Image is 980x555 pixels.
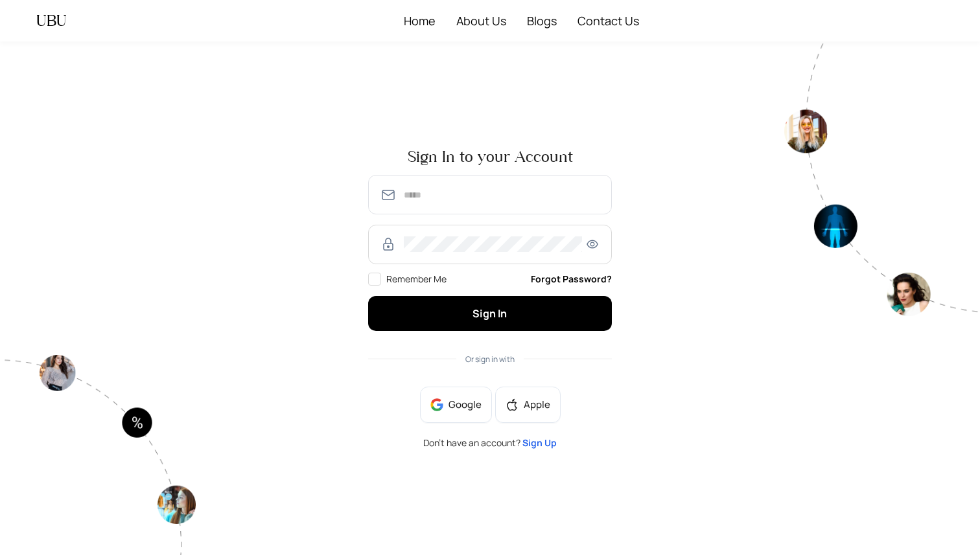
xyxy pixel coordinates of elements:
[495,387,561,423] button: appleApple
[522,436,557,449] a: Sign Up
[430,398,443,411] img: google-BnAmSPDJ.png
[784,41,980,316] img: authpagecirlce2-Tt0rwQ38.png
[506,398,519,411] span: apple
[472,306,507,321] span: Sign In
[531,272,612,286] a: Forgot Password?
[386,273,447,285] span: Remember Me
[368,149,612,164] span: Sign In to your Account
[368,296,612,330] button: Sign In
[380,236,396,252] img: RzWbU6KsXbv8M5bTtlu7p38kHlzSfb4MlcTUAAAAASUVORK5CYII=
[420,387,492,423] button: Google
[423,438,557,447] span: Don’t have an account?
[585,238,600,250] span: eye
[465,354,515,365] span: Or sign in with
[524,398,550,412] span: Apple
[380,187,396,203] img: SmmOVPU3il4LzjOz1YszJ8A9TzvK+6qU9RAAAAAElFTkSuQmCC
[449,398,482,412] span: Google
